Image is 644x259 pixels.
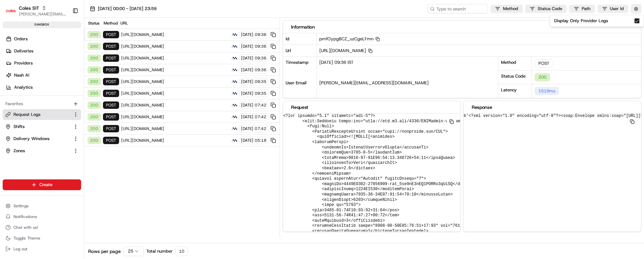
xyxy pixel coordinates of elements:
[121,79,229,84] span: [URL][DOMAIN_NAME]
[13,97,51,104] span: Knowledge Base
[121,44,229,49] span: [URL][DOMAIN_NAME]
[231,90,238,97] img: Microlise
[88,248,121,255] span: Rows per page
[535,59,553,68] div: POST
[103,78,119,85] div: POST
[241,79,253,84] span: [DATE]
[319,36,380,42] span: pmfOypgBCZ_uzCgeLFmn
[102,20,118,26] div: Method
[3,244,81,254] button: Log out
[39,182,52,188] span: Create
[319,48,372,53] span: [URL][DOMAIN_NAME]
[87,20,100,26] div: Status
[87,90,101,97] div: 200
[255,102,266,108] span: 07:42
[3,121,81,132] button: Shifts
[569,5,595,13] button: Path
[5,148,70,154] a: Zones
[114,66,122,74] button: Start new chat
[3,98,81,109] div: Favorites
[241,102,253,108] span: [DATE]
[103,31,119,38] div: POST
[7,7,20,20] img: Nash
[3,201,81,211] button: Settings
[5,112,70,118] a: Request Logs
[554,18,608,24] label: Display Only Provider Logs
[175,247,188,256] div: 10
[255,79,266,84] span: 09:35
[103,54,119,62] div: POST
[255,44,266,49] span: 09:36
[103,90,119,97] div: POST
[3,46,84,56] a: Deliveries
[255,91,266,96] span: 09:35
[13,148,25,154] span: Zones
[87,137,101,144] div: 200
[610,6,624,12] span: User Id
[255,126,266,131] span: 07:42
[13,124,25,130] span: Shifts
[283,33,317,45] div: Id
[231,43,238,50] img: Microlise
[3,233,81,243] button: Toggle Theme
[13,225,38,230] span: Chat with us!
[3,3,70,19] button: Coles SITColes SIT[PERSON_NAME][EMAIL_ADDRESS][PERSON_NAME][PERSON_NAME][DOMAIN_NAME]
[535,73,550,81] div: 200
[87,31,101,38] div: 200
[13,235,40,241] span: Toggle Theme
[241,138,253,143] span: [DATE]
[121,67,229,73] span: [URL][DOMAIN_NAME]
[7,64,19,76] img: 1736555255976-a54dd68f-1ca7-489b-9aae-adbdc363a1c4
[13,246,27,252] span: Log out
[3,70,84,81] a: Nash AI
[241,55,253,61] span: [DATE]
[498,84,532,98] div: Latency
[103,125,119,132] div: POST
[87,113,101,121] div: 200
[3,145,81,156] button: Zones
[23,71,85,76] div: We're available if you need us!
[538,6,562,12] span: Status Code
[231,102,238,109] img: Microlise
[3,34,84,44] a: Orders
[121,55,229,61] span: [URL][DOMAIN_NAME]
[87,4,159,13] button: [DATE] 00:00 - [DATE] 23:59
[121,114,229,120] span: [URL][DOMAIN_NAME]
[13,203,29,209] span: Settings
[103,101,119,109] div: POST
[231,78,238,85] img: Microlise
[241,32,253,37] span: [DATE]
[47,114,81,119] a: Powered byPylon
[87,54,101,62] div: 200
[241,114,253,120] span: [DATE]
[5,124,70,130] a: Shifts
[241,44,253,49] span: [DATE]
[241,67,253,73] span: [DATE]
[121,102,229,108] span: [URL][DOMAIN_NAME]
[54,95,111,107] a: 💻API Documentation
[4,95,54,107] a: 📗Knowledge Base
[14,84,33,90] span: Analytics
[87,78,101,85] div: 200
[7,27,122,38] p: Welcome 👋
[3,21,81,28] div: sandbox
[14,48,33,54] span: Deliveries
[103,66,119,74] div: POST
[3,133,81,144] button: Delivery Windows
[255,55,266,61] span: 09:36
[231,114,238,120] img: Microlise
[3,109,81,120] button: Request Logs
[317,57,498,77] div: [DATE] 09:36 IST
[582,6,591,12] span: Path
[67,114,81,119] span: Pylon
[255,32,266,37] span: 09:36
[3,179,81,190] button: Create
[14,60,33,66] span: Providers
[291,24,633,30] div: Information
[121,91,229,96] span: [URL][DOMAIN_NAME]
[291,104,452,111] div: Request
[23,64,110,71] div: Start new chat
[283,57,317,77] div: Timestamp
[5,5,16,16] img: Coles SIT
[19,5,39,11] span: Coles SIT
